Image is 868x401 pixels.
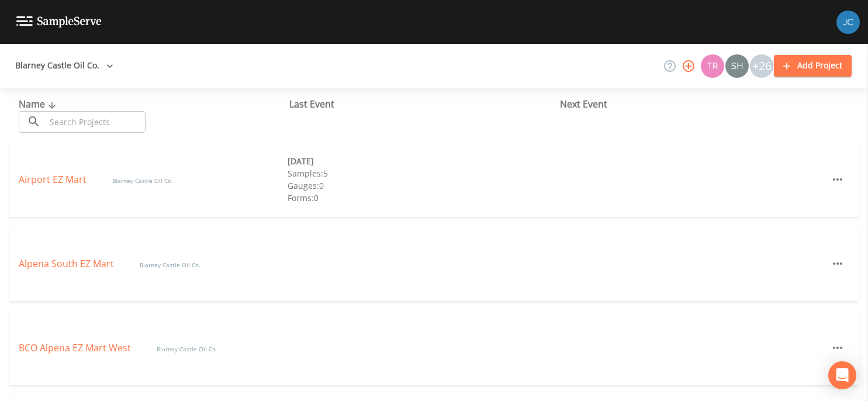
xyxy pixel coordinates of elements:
div: Next Event [560,97,831,111]
button: Blarney Castle Oil Co. [11,55,118,77]
img: 939099765a07141c2f55256aeaad4ea5 [701,54,724,78]
img: fbe59c36bb819e2f7c15c5b4b299f17d [836,11,860,34]
a: Alpena South EZ Mart [19,257,116,270]
img: logo [16,16,102,27]
button: Add Project [774,55,852,77]
span: Blarney Castle Oil Co. [157,345,217,353]
input: Search Projects [46,111,146,133]
div: Gauges: 0 [288,179,556,192]
a: Airport EZ Mart [19,173,89,186]
div: [DATE] [288,155,556,167]
a: BCO Alpena EZ Mart West [19,341,133,354]
div: Samples: 5 [288,167,556,179]
div: Travis Kirin [700,54,725,78]
div: Forms: 0 [288,192,556,204]
div: shaynee@enviro-britesolutions.com [725,54,749,78]
div: Open Intercom Messenger [828,361,856,389]
img: 726fd29fcef06c5d4d94ec3380ebb1a1 [725,54,749,78]
span: Name [19,98,59,110]
span: Blarney Castle Oil Co. [112,177,173,185]
span: Blarney Castle Oil Co. [140,261,200,269]
div: Last Event [289,97,560,111]
div: +26 [750,54,773,78]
